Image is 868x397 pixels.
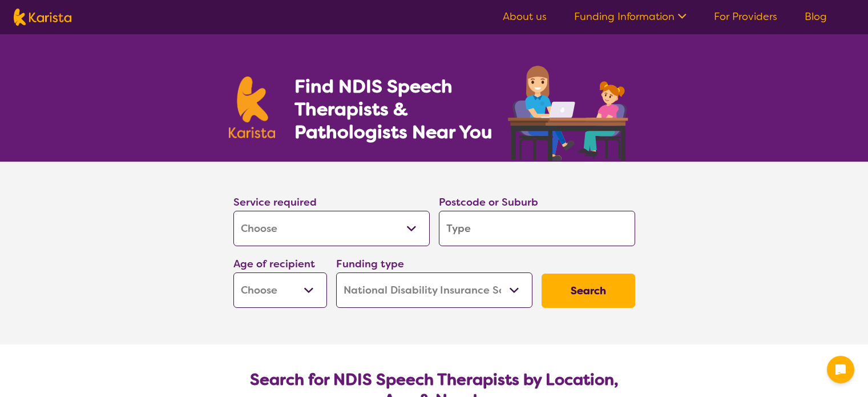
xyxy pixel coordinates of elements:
[294,75,506,143] h1: Find NDIS Speech Therapists & Pathologists Near You
[503,10,547,23] a: About us
[336,257,404,271] label: Funding type
[439,211,635,246] input: Type
[439,195,538,209] label: Postcode or Suburb
[542,274,635,308] button: Search
[499,62,640,162] img: speech-therapy
[233,195,317,209] label: Service required
[229,77,276,138] img: Karista logo
[714,10,777,23] a: For Providers
[233,257,315,271] label: Age of recipient
[14,9,71,26] img: Karista logo
[574,10,687,23] a: Funding Information
[805,10,827,23] a: Blog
